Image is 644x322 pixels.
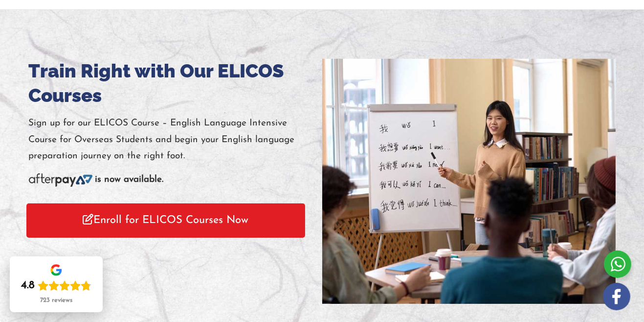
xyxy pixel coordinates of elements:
[29,59,322,108] h1: Train Right with Our ELICOS Courses
[21,279,91,293] div: Rating: 4.8 out of 5
[95,175,164,184] b: is now available.
[29,115,322,164] p: Sign up for our ELICOS Course – English Language Intensive Course for Overseas Students and begin...
[26,203,305,237] a: Enroll for ELICOS Courses Now
[40,297,72,304] div: 723 reviews
[21,279,35,293] div: 4.8
[29,173,92,187] img: Afterpay-Logo
[603,283,630,310] img: white-facebook.png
